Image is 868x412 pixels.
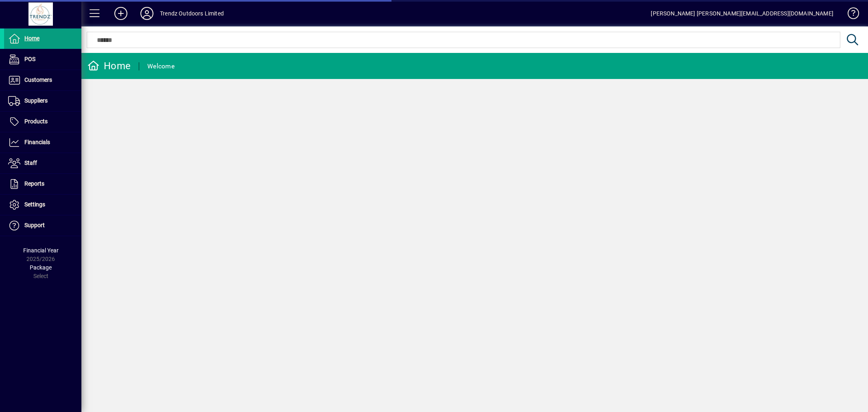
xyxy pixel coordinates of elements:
[108,6,134,21] button: Add
[4,195,81,215] a: Settings
[4,70,81,90] a: Customers
[134,6,160,21] button: Profile
[30,264,52,271] span: Package
[24,77,52,83] span: Customers
[24,160,37,166] span: Staff
[4,153,81,173] a: Staff
[651,7,833,20] div: [PERSON_NAME] [PERSON_NAME][EMAIL_ADDRESS][DOMAIN_NAME]
[842,2,858,28] a: Knowledge Base
[87,59,131,72] div: Home
[4,132,81,153] a: Financials
[24,118,48,125] span: Products
[4,91,81,111] a: Suppliers
[23,247,59,254] span: Financial Year
[4,49,81,70] a: POS
[24,139,50,145] span: Financials
[4,112,81,132] a: Products
[147,60,175,73] div: Welcome
[24,56,35,62] span: POS
[24,180,44,187] span: Reports
[24,222,45,228] span: Support
[4,215,81,236] a: Support
[4,174,81,194] a: Reports
[24,201,45,208] span: Settings
[160,7,224,20] div: Trendz Outdoors Limited
[24,97,48,104] span: Suppliers
[24,35,39,42] span: Home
